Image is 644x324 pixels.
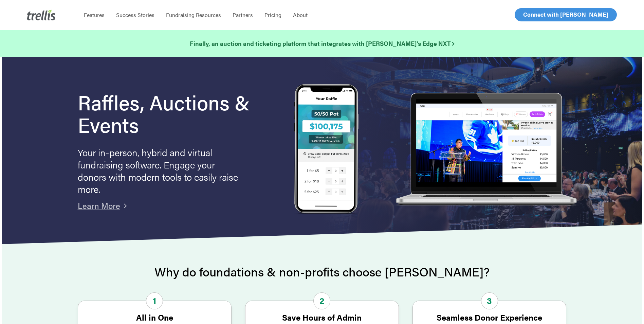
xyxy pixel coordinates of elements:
[481,292,498,309] span: 3
[78,146,241,195] p: Your in-person, hybrid and virtual fundraising software. Engage your donors with modern tools to ...
[515,8,617,21] a: Connect with [PERSON_NAME]
[27,10,56,20] img: Trellis
[78,265,567,278] h2: Why do foundations & non-profits choose [PERSON_NAME]?
[294,84,358,215] img: Trellis Raffles, Auctions and Event Fundraising
[78,91,269,136] h1: Raffles, Auctions & Events
[227,12,259,18] a: Partners
[233,11,253,19] span: Partners
[84,11,105,19] span: Features
[166,11,221,19] span: Fundraising Resources
[392,93,580,206] img: rafflelaptop_mac_optim.png
[287,12,313,18] a: About
[116,11,154,19] span: Success Stories
[437,311,542,323] strong: Seamless Donor Experience
[282,311,362,323] strong: Save Hours of Admin
[523,10,608,18] span: Connect with [PERSON_NAME]
[190,39,454,48] strong: Finally, an auction and ticketing platform that integrates with [PERSON_NAME]’s Edge NXT
[264,11,281,19] span: Pricing
[146,292,163,309] span: 1
[136,311,173,323] strong: All in One
[110,12,160,18] a: Success Stories
[160,12,227,18] a: Fundraising Resources
[259,12,287,18] a: Pricing
[293,11,308,19] span: About
[190,39,454,48] a: Finally, an auction and ticketing platform that integrates with [PERSON_NAME]’s Edge NXT
[78,200,120,211] a: Learn More
[313,292,330,309] span: 2
[78,12,110,18] a: Features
